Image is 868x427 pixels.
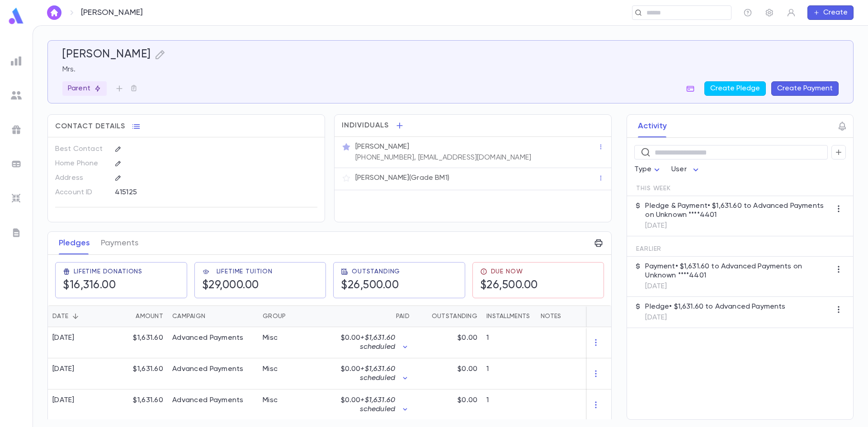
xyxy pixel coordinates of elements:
[263,305,286,327] div: Group
[355,153,531,162] p: [PHONE_NUMBER], [EMAIL_ADDRESS][DOMAIN_NAME]
[486,305,530,327] div: Installments
[480,279,538,292] h5: $26,500.00
[263,333,278,343] div: Misc
[172,396,244,405] div: Advanced Payments
[11,124,22,135] img: campaigns_grey.99e729a5f7ee94e3726e6486bddda8f1.svg
[11,227,22,238] img: letters_grey.7941b92b52307dd3b8a917253454ce1c.svg
[172,333,244,343] div: Advanced Payments
[68,84,101,93] p: Parent
[704,81,766,96] button: Create Pledge
[49,9,60,16] img: home_white.a664292cf8c1dea59945f0da9f25487c.svg
[101,232,138,254] button: Payments
[81,8,143,18] p: [PERSON_NAME]
[330,365,395,383] p: $0.00
[482,358,536,389] div: 1
[326,305,414,327] div: Paid
[671,166,687,173] span: User
[55,142,107,156] p: Best Contact
[342,121,389,130] span: Individuals
[109,305,168,327] div: Amount
[202,279,273,292] h5: $29,000.00
[491,268,523,275] span: Due Now
[355,174,449,183] p: [PERSON_NAME] (Grade BM1)
[52,396,75,405] div: [DATE]
[172,365,244,374] div: Advanced Payments
[55,171,107,185] p: Address
[62,65,839,74] p: Mrs.
[458,365,477,374] p: $0.00
[671,161,701,178] div: User
[636,245,661,253] span: Earlier
[414,305,482,327] div: Outstanding
[55,122,125,131] span: Contact Details
[263,365,278,374] div: Misc
[360,366,395,382] span: + $1,631.60 scheduled
[360,397,395,413] span: + $1,631.60 scheduled
[771,81,839,96] button: Create Payment
[807,5,854,20] button: Create
[645,282,831,291] p: [DATE]
[482,305,536,327] div: Installments
[136,305,163,327] div: Amount
[11,159,22,169] img: batches_grey.339ca447c9d9533ef1741baa751efc33.svg
[63,279,142,292] h5: $16,316.00
[341,279,400,292] h5: $26,500.00
[59,232,90,254] button: Pledges
[482,389,536,421] div: 1
[109,358,168,389] div: $1,631.60
[360,334,395,351] span: + $1,631.60 scheduled
[7,7,25,25] img: logo
[458,396,477,405] p: $0.00
[638,115,667,137] button: Activity
[645,313,785,322] p: [DATE]
[11,193,22,204] img: imports_grey.530a8a0e642e233f2baf0ef88e8c9fcb.svg
[355,142,409,151] p: [PERSON_NAME]
[168,305,258,327] div: Campaign
[74,268,142,275] span: Lifetime Donations
[55,156,107,171] p: Home Phone
[352,268,400,275] span: Outstanding
[536,305,649,327] div: Notes
[482,327,536,358] div: 1
[636,185,671,192] span: This Week
[68,309,83,324] button: Sort
[109,389,168,421] div: $1,631.60
[52,305,68,327] div: Date
[172,305,205,327] div: Campaign
[330,333,395,352] p: $0.00
[55,185,107,200] p: Account ID
[645,302,785,311] p: Pledge • $1,631.60 to Advanced Payments
[115,185,273,199] div: 415125
[258,305,326,327] div: Group
[109,327,168,358] div: $1,631.60
[48,305,109,327] div: Date
[541,305,561,327] div: Notes
[396,305,410,327] div: Paid
[634,161,662,178] div: Type
[634,166,651,173] span: Type
[217,268,273,275] span: Lifetime Tuition
[432,305,477,327] div: Outstanding
[458,333,477,343] p: $0.00
[52,333,75,343] div: [DATE]
[263,396,278,405] div: Misc
[330,396,395,414] p: $0.00
[11,90,22,101] img: students_grey.60c7aba0da46da39d6d829b817ac14fc.svg
[52,365,75,374] div: [DATE]
[645,202,831,220] p: Pledge & Payment • $1,631.60 to Advanced Payments on Unknown ****4401
[645,262,831,280] p: Payment • $1,631.60 to Advanced Payments on Unknown ****4401
[62,48,151,61] h5: [PERSON_NAME]
[645,221,831,230] p: [DATE]
[62,81,107,96] div: Parent
[11,56,22,66] img: reports_grey.c525e4749d1bce6a11f5fe2a8de1b229.svg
